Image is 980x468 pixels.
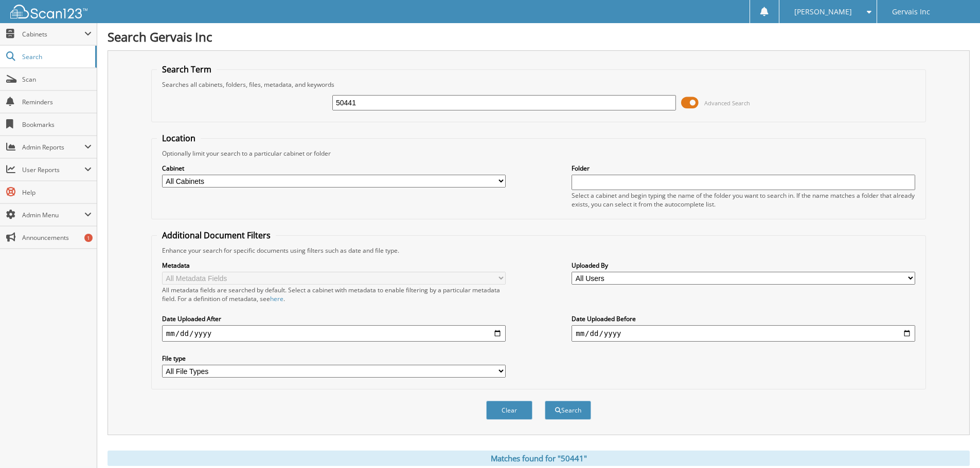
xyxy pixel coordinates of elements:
[22,52,90,61] span: Search
[22,120,92,129] span: Bookmarks
[545,401,591,420] button: Search
[572,164,915,173] label: Folder
[84,234,93,242] div: 1
[22,188,92,197] span: Help
[108,28,970,45] h1: Search Gervais Inc
[108,451,970,466] div: Matches found for "50441"
[270,294,283,303] a: here
[162,261,506,270] label: Metadata
[572,191,915,209] div: Select a cabinet and begin typing the name of the folder you want to search in. If the name match...
[794,9,852,15] span: [PERSON_NAME]
[22,143,84,152] span: Admin Reports
[162,325,506,342] input: start
[892,9,930,15] span: Gervais Inc
[22,165,84,174] span: User Reports
[22,30,84,39] span: Cabinets
[157,64,217,75] legend: Search Term
[22,75,92,84] span: Scan
[22,233,92,242] span: Announcements
[162,314,506,323] label: Date Uploaded After
[157,80,920,89] div: Searches all cabinets, folders, files, metadata, and keywords
[22,211,84,219] span: Admin Menu
[162,286,506,303] div: All metadata fields are searched by default. Select a cabinet with metadata to enable filtering b...
[704,99,750,107] span: Advanced Search
[10,5,87,18] img: scan123-logo-white.svg
[162,164,506,173] label: Cabinet
[572,314,915,323] label: Date Uploaded Before
[572,261,915,270] label: Uploaded By
[572,325,915,342] input: end
[157,133,201,144] legend: Location
[486,401,532,420] button: Clear
[157,246,920,255] div: Enhance your search for specific documents using filters such as date and file type.
[157,230,276,241] legend: Additional Document Filters
[162,354,506,363] label: File type
[157,149,920,158] div: Optionally limit your search to a particular cabinet or folder
[22,98,92,106] span: Reminders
